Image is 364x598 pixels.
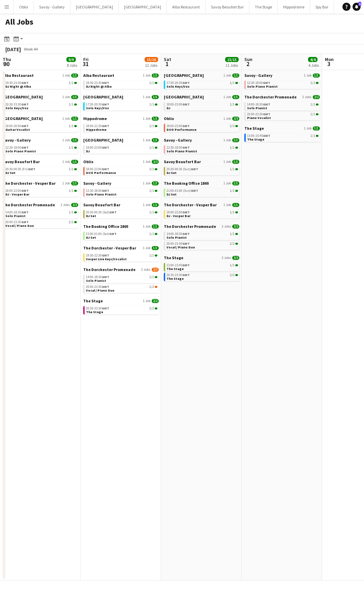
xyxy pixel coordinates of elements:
[310,103,315,106] span: 1/1
[69,81,73,85] span: 1/1
[166,245,195,249] span: Vocal / Piano Duo
[5,102,77,110] a: 20:30-23:30GMT1/1Solo Keys/Vox
[71,117,78,121] span: 1/1
[167,0,206,13] button: Alba Restaurant
[86,232,157,239] a: 21:00-01:00 (Sat)GMT1/1DJ Set
[70,0,119,13] button: [GEOGRAPHIC_DATA]
[83,94,159,99] a: [GEOGRAPHIC_DATA]1 Job1/1
[62,95,70,99] span: 1 Job
[5,127,30,132] span: Guitar Vocalist
[244,94,320,99] a: The Dorchester Promenade2 Jobs2/2
[223,181,231,185] span: 1 Job
[86,84,112,89] span: DJ Night @ Alba
[21,81,29,85] span: GMT
[149,81,154,85] span: 1/1
[191,167,198,171] span: GMT
[182,102,190,107] span: GMT
[249,0,278,13] button: The Stage
[166,242,190,245] span: 20:00-23:30
[5,192,29,197] span: DJ - Vesper Bar
[247,81,270,85] span: 12:30-18:00
[206,0,249,13] button: Savoy Beaufort Bar
[152,95,159,99] span: 1/1
[310,113,315,116] span: 1/1
[86,214,96,218] span: DJ Set
[83,73,159,94] div: Alba Restaurant1 Job1/119:30-23:30GMT1/1DJ Night @ Alba
[166,127,196,132] span: DUO Performance
[5,81,77,88] a: 19:30-23:30GMT1/1DJ Night @ Alba
[143,246,150,250] span: 1 Job
[166,211,190,214] span: 18:00-22:00
[86,192,117,197] span: Solo Piano Pianist
[164,159,239,181] div: Savoy Beaufort Bar1 Job1/120:30-00:30 (Sun)GMT1/1DJ Set
[86,149,90,153] span: DJ
[166,232,190,236] span: 14:00-18:30
[164,94,239,116] div: [GEOGRAPHIC_DATA]1 Job1/119:00-23:00GMT1/1DJ
[3,202,55,207] span: The Dorchester Promenade
[313,73,320,78] span: 1/1
[62,160,70,164] span: 1 Job
[304,126,311,130] span: 1 Job
[166,149,197,153] span: Solo Piano Pianist
[86,103,109,106] span: 17:30-20:30
[310,81,315,85] span: 1/1
[71,160,78,164] span: 1/1
[232,225,239,229] span: 3/3
[3,159,40,164] span: Savoy Beaufort Bar
[83,73,114,78] span: Alba Restaurant
[191,188,198,193] span: GMT
[21,145,29,150] span: GMT
[69,124,73,128] span: 1/1
[230,103,235,106] span: 1/1
[149,189,154,192] span: 1/1
[166,189,198,192] span: 21:00-01:00 (Sun)
[109,210,117,214] span: GMT
[83,94,123,99] span: Goring Hotel
[166,232,238,239] a: 14:00-18:30GMT1/1Solo Pianist
[143,138,150,142] span: 1 Job
[86,106,109,110] span: Solo Keys/Vox
[5,214,26,218] span: Solo Pianist
[5,124,77,131] a: 18:00-20:00GMT1/1Guitar Vocalist
[21,220,29,224] span: GMT
[164,116,239,121] a: Oblix1 Job3/3
[166,214,190,218] span: DJ - Vesper Bar
[164,159,239,164] a: Savoy Beaufort Bar1 Job1/1
[166,102,238,110] a: 19:00-23:00GMT1/1DJ
[302,95,311,99] span: 2 Jobs
[230,211,235,214] span: 1/1
[3,73,78,78] a: Alba Restaurant1 Job1/1
[86,188,157,196] a: 12:30-18:00GMT1/1Solo Piano Pianist
[232,138,239,142] span: 1/1
[3,116,43,121] span: NYX Hotel
[149,254,154,257] span: 1/1
[223,160,231,164] span: 1 Job
[83,181,111,186] span: Savoy - Gallery
[83,94,159,116] div: [GEOGRAPHIC_DATA]1 Job1/117:30-20:30GMT1/1Solo Keys/Vox
[164,94,239,99] a: [GEOGRAPHIC_DATA]1 Job1/1
[244,126,320,143] div: The Stage1 Job1/113:00-15:45GMT1/1The Stage
[3,116,78,138] div: [GEOGRAPHIC_DATA]1 Job1/118:00-20:00GMT1/1Guitar Vocalist
[152,73,159,78] span: 1/1
[3,94,78,99] a: [GEOGRAPHIC_DATA]1 Job1/1
[69,146,73,149] span: 1/1
[182,81,190,85] span: GMT
[164,159,201,164] span: Savoy Beaufort Bar
[5,210,77,218] a: 14:00-18:30GMT1/1Solo Pianist
[149,232,154,236] span: 1/1
[244,126,320,131] a: The Stage1 Job1/1
[247,84,278,89] span: Solo Piano Pianist
[21,188,29,193] span: GMT
[164,202,239,224] div: The Dorchester - Vesper Bar1 Job1/118:00-22:00GMT1/1DJ - Vesper Bar
[313,95,320,99] span: 2/2
[152,138,159,142] span: 1/1
[3,181,78,202] div: The Dorchester - Vesper Bar1 Job1/118:00-22:00GMT1/1DJ - Vesper Bar
[83,245,136,250] span: The Dorchester - Vesper Bar
[61,203,70,207] span: 2 Jobs
[3,94,78,116] div: [GEOGRAPHIC_DATA]1 Job1/120:30-23:30GMT1/1Solo Keys/Vox
[223,117,231,121] span: 1 Job
[62,138,70,142] span: 1 Job
[247,113,270,116] span: 20:00-23:30
[164,116,239,138] div: Oblix1 Job3/318:00-23:00GMT3/3DUO Performance
[5,149,36,153] span: Solo Piano Pianist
